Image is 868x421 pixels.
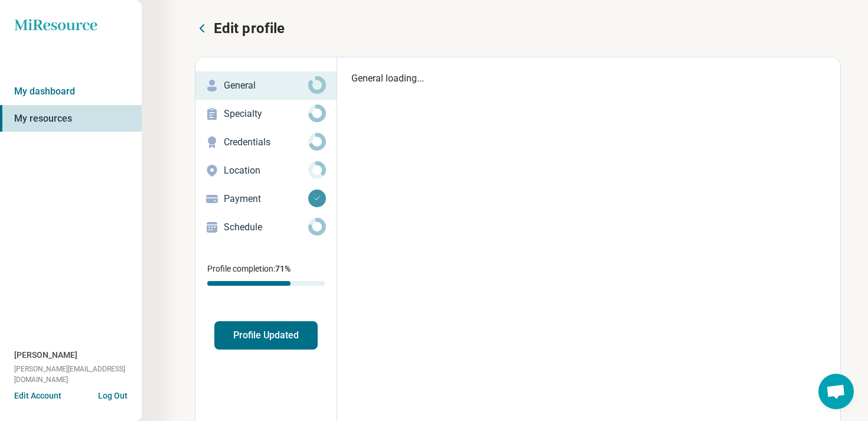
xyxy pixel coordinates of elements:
p: Credentials [224,135,308,149]
button: Edit Account [14,390,61,402]
a: General [195,71,337,100]
span: [PERSON_NAME] [14,349,77,361]
div: Profile completion: [195,256,337,293]
p: Schedule [224,220,308,234]
div: Open chat [818,374,854,409]
a: Payment [195,185,337,213]
a: Schedule [195,213,337,241]
p: Location [224,164,308,178]
p: Specialty [224,107,308,121]
div: Profile completion [207,281,325,286]
button: Profile Updated [214,321,318,350]
div: General loading... [337,57,840,100]
button: Edit profile [195,19,285,38]
p: Edit profile [214,19,285,38]
span: [PERSON_NAME][EMAIL_ADDRESS][DOMAIN_NAME] [14,364,142,385]
a: Location [195,156,337,185]
button: Log Out [98,390,128,399]
p: Payment [224,192,308,206]
span: 71 % [275,264,291,273]
p: General [224,79,308,93]
a: Credentials [195,128,337,156]
a: Specialty [195,100,337,128]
